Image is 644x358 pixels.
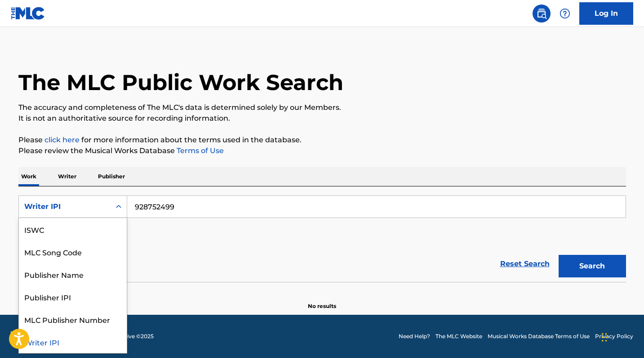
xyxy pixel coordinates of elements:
img: MLC Logo [11,7,45,20]
h1: The MLC Public Work Search [18,69,343,96]
p: No results [308,291,336,310]
div: Publisher Name [19,263,127,285]
p: Writer [55,167,79,186]
a: Public Search [533,5,551,23]
a: Privacy Policy [595,332,633,340]
div: MLC Publisher Number [19,308,127,331]
p: Publisher [95,167,128,186]
a: Reset Search [496,254,554,274]
a: The MLC Website [435,332,482,340]
p: Work [18,167,39,186]
div: Publisher IPI [19,285,127,308]
div: Writer IPI [24,201,105,212]
a: Terms of Use [175,146,224,155]
p: It is not an authoritative source for recording information. [18,113,626,124]
img: logo [11,331,39,342]
div: Writer IPI [19,331,127,353]
p: Please for more information about the terms used in the database. [18,135,626,145]
img: search [536,8,547,19]
button: Search [559,255,626,277]
a: click here [44,136,80,144]
a: Need Help? [399,332,430,340]
iframe: Chat Widget [599,315,644,358]
form: Search Form [18,195,626,282]
p: The accuracy and completeness of The MLC's data is determined solely by our Members. [18,102,626,113]
div: Drag [602,324,607,351]
div: ISWC [19,218,127,240]
div: Help [556,5,574,23]
img: help [560,8,570,19]
a: Log In [579,2,633,25]
p: Please review the Musical Works Database [18,145,626,156]
a: Musical Works Database Terms of Use [488,332,590,340]
div: MLC Song Code [19,240,127,263]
